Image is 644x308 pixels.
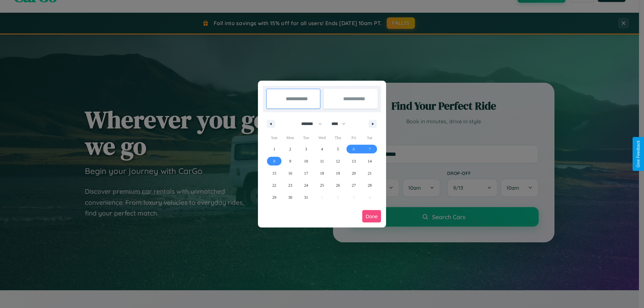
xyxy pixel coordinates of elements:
button: 24 [298,179,314,191]
span: 30 [288,191,292,203]
button: 10 [298,155,314,167]
span: 7 [369,143,371,155]
button: 11 [314,155,330,167]
span: 14 [368,155,372,167]
span: Fri [346,132,362,143]
span: 4 [321,143,323,155]
span: 5 [337,143,339,155]
span: 16 [288,167,292,179]
button: 7 [362,143,378,155]
button: 17 [298,167,314,179]
span: 20 [352,167,356,179]
button: 27 [346,179,362,191]
span: 23 [288,179,292,191]
button: 13 [346,155,362,167]
button: 22 [266,179,282,191]
button: 14 [362,155,378,167]
button: 19 [330,167,346,179]
span: 22 [272,179,276,191]
span: Sat [362,132,378,143]
button: Done [362,210,381,223]
span: 29 [272,191,276,203]
span: Mon [282,132,298,143]
span: 31 [304,191,308,203]
span: 15 [272,167,276,179]
button: 2 [282,143,298,155]
span: 18 [320,167,324,179]
span: 13 [352,155,356,167]
span: 10 [304,155,308,167]
button: 16 [282,167,298,179]
button: 12 [330,155,346,167]
button: 3 [298,143,314,155]
span: 17 [304,167,308,179]
div: Give Feedback [636,140,641,168]
span: 19 [336,167,340,179]
span: 8 [273,155,275,167]
span: 21 [368,167,372,179]
span: 11 [320,155,324,167]
span: 2 [289,143,291,155]
span: 12 [336,155,340,167]
span: 27 [352,179,356,191]
span: Tue [298,132,314,143]
button: 20 [346,167,362,179]
span: 25 [320,179,324,191]
span: Sun [266,132,282,143]
span: 6 [353,143,355,155]
button: 6 [346,143,362,155]
span: 9 [289,155,291,167]
button: 23 [282,179,298,191]
button: 25 [314,179,330,191]
span: Thu [330,132,346,143]
button: 30 [282,191,298,203]
button: 31 [298,191,314,203]
span: Wed [314,132,330,143]
button: 4 [314,143,330,155]
button: 9 [282,155,298,167]
button: 29 [266,191,282,203]
button: 15 [266,167,282,179]
button: 1 [266,143,282,155]
button: 5 [330,143,346,155]
span: 1 [273,143,275,155]
button: 8 [266,155,282,167]
button: 26 [330,179,346,191]
span: 26 [336,179,340,191]
span: 3 [305,143,307,155]
span: 24 [304,179,308,191]
button: 28 [362,179,378,191]
button: 18 [314,167,330,179]
button: 21 [362,167,378,179]
span: 28 [368,179,372,191]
